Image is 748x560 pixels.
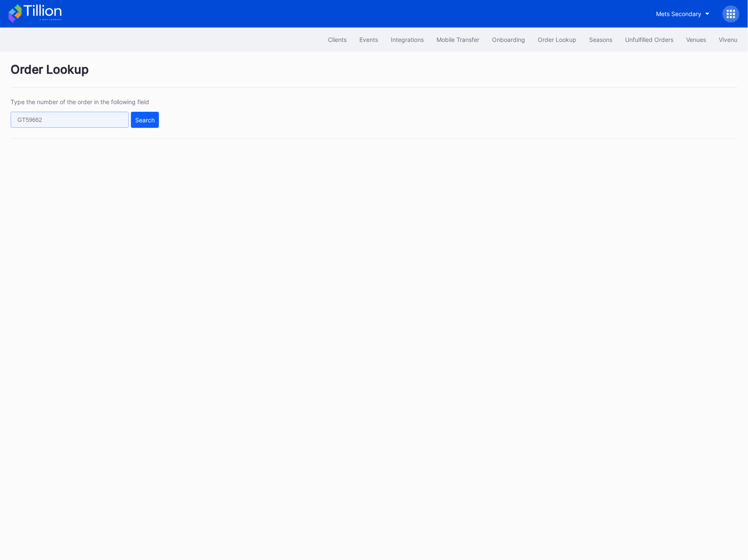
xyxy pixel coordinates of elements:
div: Vivenu [719,36,737,43]
div: Events [359,36,378,43]
button: Events [353,32,384,47]
button: Onboarding [486,32,531,47]
div: Unfulfilled Orders [625,36,673,43]
div: Order Lookup [538,36,576,43]
div: Integrations [391,36,424,43]
button: Venues [680,32,712,47]
button: Clients [322,32,353,47]
div: Clients [328,36,347,43]
div: Search [135,116,155,124]
input: GT59662 [11,112,129,128]
button: Integrations [384,32,430,47]
div: Venues [686,36,706,43]
button: Vivenu [712,32,744,47]
div: Type the number of the order in the following field [11,98,159,105]
button: Search [131,112,159,128]
button: Seasons [583,32,619,47]
div: Mets Secondary [656,10,701,17]
div: Mobile Transfer [437,36,479,43]
div: Order Lookup [11,62,737,88]
div: Onboarding [492,36,525,43]
button: Mobile Transfer [430,32,486,47]
button: Mets Secondary [650,6,716,22]
button: Order Lookup [531,32,583,47]
button: Unfulfilled Orders [619,32,680,47]
div: Seasons [589,36,612,43]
